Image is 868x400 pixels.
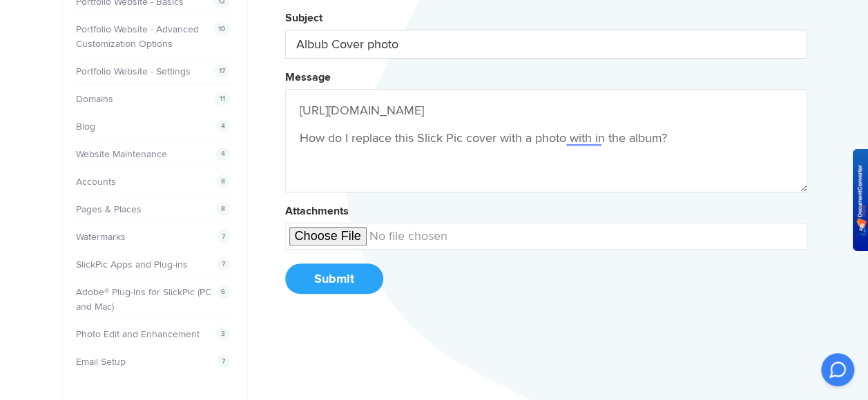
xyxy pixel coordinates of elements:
[76,286,211,312] a: Adobe® Plug-Ins for SlickPic (PC and Mac)
[76,66,191,77] a: Portfolio Website - Settings
[76,23,199,50] a: Portfolio Website - Advanced Customization Options
[285,30,807,59] input: Your Subject
[76,231,126,243] a: Watermarks
[285,263,383,294] button: Submit
[856,165,867,236] img: BKR5lM0sgkDqAAAAAElFTkSuQmCC
[76,148,167,160] a: Website Maintenance
[215,92,230,106] span: 11
[285,70,331,84] label: Message
[214,64,230,78] span: 17
[216,327,230,341] span: 3
[76,203,142,215] a: Pages & Places
[216,285,230,299] span: 6
[76,259,188,270] a: SlickPic Apps and Plug-ins
[217,230,230,243] span: 7
[213,22,230,36] span: 10
[216,174,230,188] span: 8
[217,354,230,368] span: 7
[216,202,230,216] span: 8
[76,93,113,105] a: Domains
[285,204,349,218] label: Attachments
[76,121,95,132] a: Blog
[76,176,116,188] a: Accounts
[216,119,230,133] span: 4
[76,356,126,368] a: Email Setup
[216,147,230,161] span: 4
[285,223,807,250] input: undefined
[217,257,230,271] span: 7
[285,11,322,25] label: Subject
[76,328,200,340] a: Photo Edit and Enhancement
